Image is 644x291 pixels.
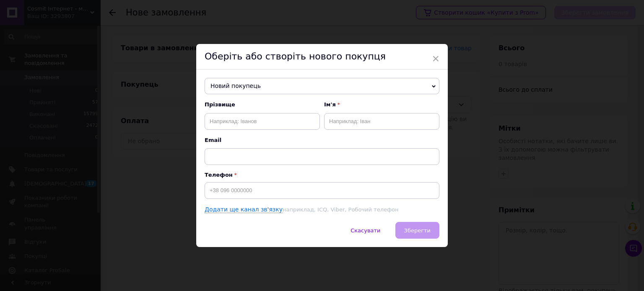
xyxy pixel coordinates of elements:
button: Скасувати [342,222,389,239]
a: Додати ще канал зв'язку [205,206,283,213]
p: Телефон [205,172,439,178]
span: × [432,52,439,66]
span: Email [205,136,439,144]
span: Скасувати [351,227,380,234]
span: наприклад, ICQ, Viber, Робочий телефон [283,206,398,213]
input: Наприклад: Іван [324,113,439,130]
span: Новий покупець [205,78,439,95]
div: Оберіть або створіть нового покупця [196,44,448,70]
span: Ім'я [324,101,439,108]
input: +38 096 0000000 [205,182,439,199]
span: Прізвище [205,101,320,108]
input: Наприклад: Іванов [205,113,320,130]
